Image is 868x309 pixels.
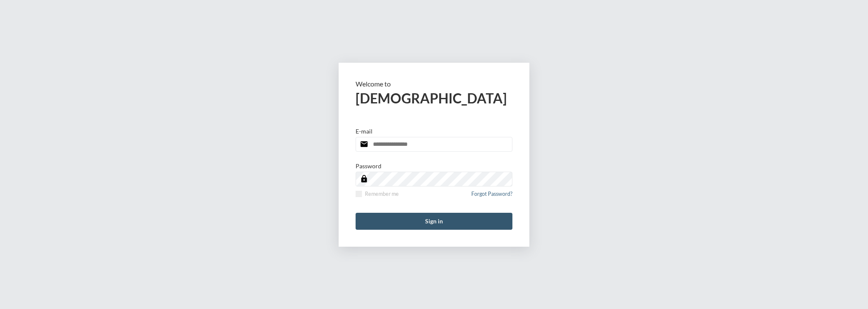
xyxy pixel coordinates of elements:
p: Welcome to [356,80,512,88]
button: Sign in [356,213,512,230]
p: E-mail [356,128,373,135]
p: Password [356,162,381,170]
label: Remember me [356,191,399,197]
h2: [DEMOGRAPHIC_DATA] [356,90,512,106]
a: Forgot Password? [471,191,512,202]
